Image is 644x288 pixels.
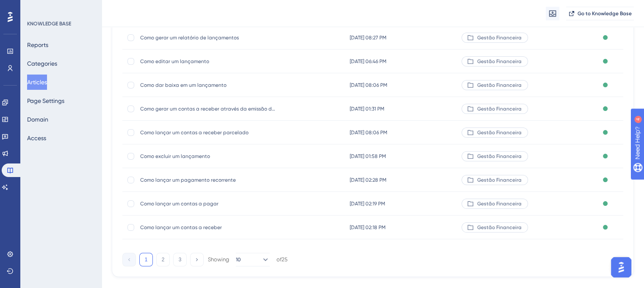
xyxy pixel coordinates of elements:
[477,177,522,183] span: Gestão Financeira
[236,253,270,266] button: 10
[350,129,387,136] span: [DATE] 08:06 PM
[477,200,522,207] span: Gestão Financeira
[276,256,287,263] div: of 25
[59,4,61,11] div: 4
[27,20,71,27] div: KNOWLEDGE BASE
[140,58,276,65] span: Como editar um lançamento
[140,129,276,136] span: Como lançar um contas a receber parcelado
[27,37,48,53] button: Reports
[27,112,48,127] button: Domain
[350,34,387,41] span: [DATE] 08:27 PM
[208,256,229,263] div: Showing
[140,200,276,207] span: Como lançar um contas a pagar
[578,10,632,17] span: Go to Knowledge Base
[140,153,276,160] span: Como excluir um lançamento
[140,177,276,183] span: Como lançar um pagamento recorrente
[140,224,276,231] span: Como lançar um contas a receber
[350,200,385,207] span: [DATE] 02:19 PM
[477,153,522,160] span: Gestão Financeira
[477,224,522,231] span: Gestão Financeira
[156,253,170,266] button: 2
[350,82,387,89] span: [DATE] 08:06 PM
[236,256,241,263] span: 10
[477,82,522,89] span: Gestão Financeira
[477,105,522,112] span: Gestão Financeira
[477,34,522,41] span: Gestão Financeira
[477,58,522,65] span: Gestão Financeira
[140,34,276,41] span: Como gerar um relatório de lançamentos
[350,153,386,160] span: [DATE] 01:58 PM
[350,58,387,65] span: [DATE] 06:46 PM
[27,130,46,146] button: Access
[140,82,276,89] span: Como dar baixa em um lançamento
[477,129,522,136] span: Gestão Financeira
[140,105,276,112] span: Como gerar um contas a receber através da emissão de um documento fiscal eletrônico
[27,56,57,71] button: Categories
[350,177,387,183] span: [DATE] 02:28 PM
[350,224,386,231] span: [DATE] 02:18 PM
[350,105,384,112] span: [DATE] 01:31 PM
[139,253,153,266] button: 1
[608,255,634,280] iframe: UserGuiding AI Assistant Launcher
[173,253,187,266] button: 3
[27,93,64,108] button: Page Settings
[566,7,634,20] button: Go to Knowledge Base
[27,75,47,90] button: Articles
[20,2,53,12] span: Need Help?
